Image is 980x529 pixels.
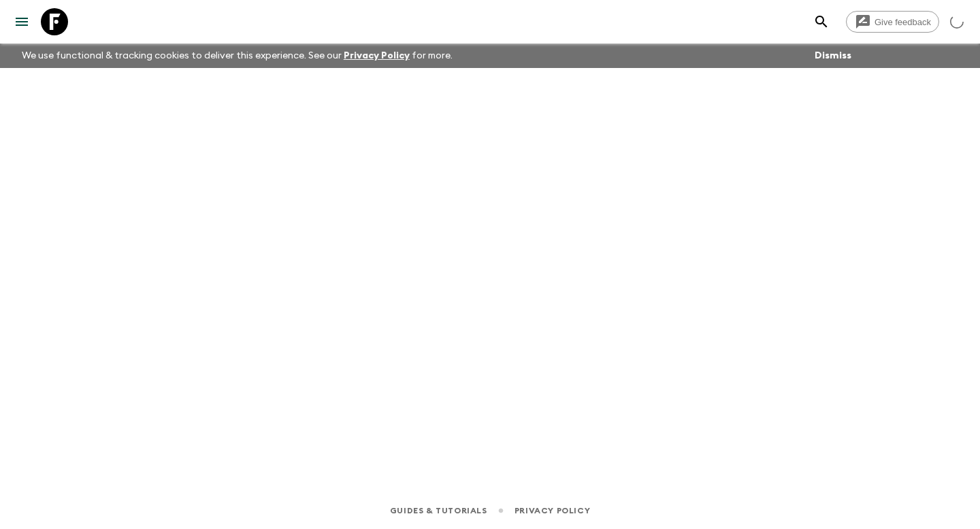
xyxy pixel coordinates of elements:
p: We use functional & tracking cookies to deliver this experience. See our for more. [16,44,458,68]
a: Privacy Policy [514,503,590,518]
span: Give feedback [867,17,938,27]
a: Guides & Tutorials [390,503,487,518]
button: menu [8,8,35,35]
a: Give feedback [846,11,939,33]
button: Dismiss [811,46,855,65]
a: Privacy Policy [344,51,410,61]
button: search adventures [808,8,835,35]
